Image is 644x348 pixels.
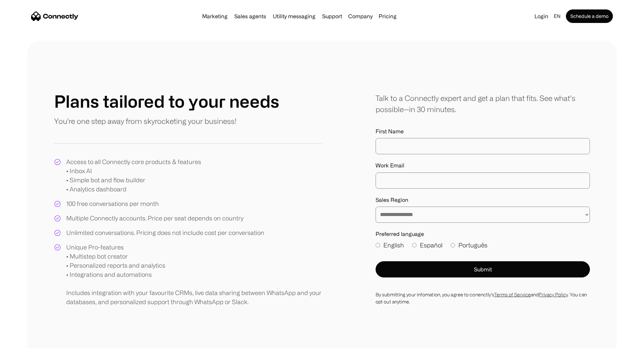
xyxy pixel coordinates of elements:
[551,11,565,21] div: en
[66,228,264,237] div: Unlimited conversations. Pricing does not include cost per conversation
[376,291,590,305] div: By submitting your infomation, you agree to conenctly’s and . You can opt out anytime.
[31,11,78,21] a: home
[7,336,41,346] aside: Language selected: English
[376,14,399,19] a: Pricing
[54,91,279,111] h1: Plans tailored to your needs
[66,214,243,223] div: Multiple Connectly accounts. Price per seat depends on country
[376,92,590,115] div: Talk to a Connectly expert and get a plan that fits. See what’s possible—in 30 minutes.
[376,241,404,250] label: English
[494,292,531,297] a: Terms of Service
[451,243,455,247] input: Português
[376,261,590,277] button: Submit
[376,231,590,237] label: Preferred language
[319,14,345,19] a: Support
[539,292,567,297] a: Privacy Policy
[376,162,590,169] label: Work Email
[232,14,269,19] a: Sales agents
[66,243,322,306] div: Unique Pro-features • Multistep bot creator • Personalized reports and analytics • Integrations a...
[376,128,590,135] label: First Name
[412,241,443,250] label: Español
[451,241,487,250] label: Português
[554,11,560,21] div: en
[54,115,236,127] p: You're one step away from skyrocketing your business!
[376,243,380,247] input: English
[566,9,613,23] a: Schedule a demo
[346,11,375,21] div: Company
[199,14,230,19] a: Marketing
[14,336,41,346] ul: Language list
[270,14,318,19] a: Utility messaging
[66,199,159,208] div: 100 free conversations per month
[532,11,551,21] a: Login
[376,197,590,203] label: Sales Region
[348,11,373,21] div: Company
[66,157,201,194] div: Access to all Connectly core products & features • Inbox AI • Simple bot and flow builder • Analy...
[412,243,416,247] input: Español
